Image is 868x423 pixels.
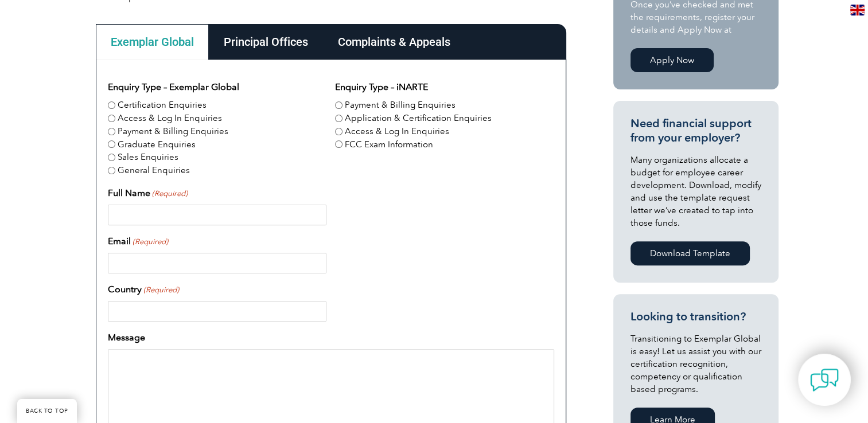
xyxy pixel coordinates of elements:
span: (Required) [151,188,188,199]
div: Exemplar Global [96,24,209,60]
img: en [850,5,865,15]
label: General Enquiries [118,164,190,177]
img: contact-chat.png [810,366,839,394]
label: Graduate Enquiries [118,138,196,151]
label: Access & Log In Enquiries [118,112,222,125]
h3: Need financial support from your employer? [630,116,761,145]
legend: Enquiry Type – iNARTE [335,80,428,94]
label: Sales Enquiries [118,151,178,164]
a: Apply Now [630,48,714,72]
legend: Enquiry Type – Exemplar Global [108,80,239,94]
a: Download Template [630,241,750,265]
span: (Required) [131,236,168,248]
label: FCC Exam Information [345,138,433,151]
label: Full Name [108,186,188,200]
a: BACK TO TOP [17,399,77,423]
label: Application & Certification Enquiries [345,112,492,125]
label: Certification Enquiries [118,99,207,112]
label: Payment & Billing Enquiries [118,125,228,138]
span: (Required) [142,284,179,296]
p: Transitioning to Exemplar Global is easy! Let us assist you with our certification recognition, c... [630,332,761,395]
label: Payment & Billing Enquiries [345,99,456,112]
label: Access & Log In Enquiries [345,125,449,138]
h3: Looking to transition? [630,310,761,324]
label: Email [108,234,168,248]
div: Principal Offices [209,24,323,60]
label: Country [108,283,179,296]
p: Many organizations allocate a budget for employee career development. Download, modify and use th... [630,154,761,229]
div: Complaints & Appeals [323,24,465,60]
label: Message [108,331,145,344]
